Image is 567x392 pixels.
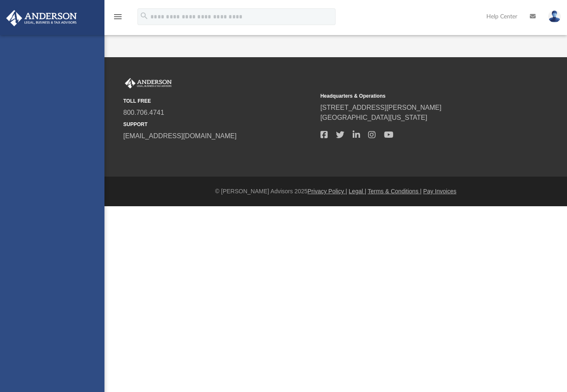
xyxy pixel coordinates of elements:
a: Pay Invoices [423,188,456,195]
a: [STREET_ADDRESS][PERSON_NAME] [320,104,442,111]
img: User Pic [548,10,561,23]
small: SUPPORT [123,121,315,128]
a: 800.706.4741 [123,109,164,116]
i: search [140,11,149,20]
a: [EMAIL_ADDRESS][DOMAIN_NAME] [123,132,236,139]
img: Anderson Advisors Platinum Portal [123,78,173,89]
img: Anderson Advisors Platinum Portal [4,10,79,26]
small: Headquarters & Operations [320,92,512,100]
a: Terms & Conditions | [368,188,422,195]
i: menu [113,12,123,22]
a: Legal | [349,188,366,195]
div: © [PERSON_NAME] Advisors 2025 [104,187,567,196]
a: menu [113,16,123,22]
a: Privacy Policy | [308,188,347,195]
small: TOLL FREE [123,97,315,105]
a: [GEOGRAPHIC_DATA][US_STATE] [320,114,427,121]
